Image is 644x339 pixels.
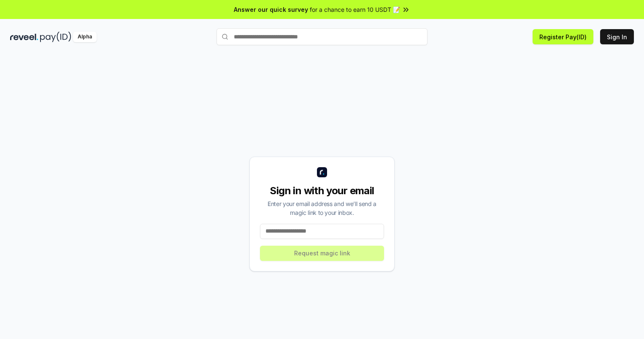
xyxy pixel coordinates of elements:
img: logo_small [317,167,327,177]
div: Enter your email address and we’ll send a magic link to your inbox. [260,199,384,217]
button: Register Pay(ID) [533,29,593,44]
img: pay_id [40,32,71,42]
div: Sign in with your email [260,184,384,198]
button: Sign In [600,29,634,44]
span: for a chance to earn 10 USDT 📝 [310,5,400,14]
div: Alpha [73,32,97,42]
img: reveel_dark [10,32,38,42]
span: Answer our quick survey [234,5,308,14]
